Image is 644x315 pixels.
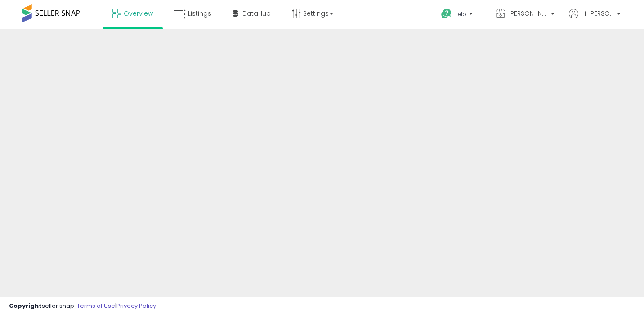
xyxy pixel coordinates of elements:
a: Privacy Policy [116,302,156,310]
div: seller snap | | [9,302,156,311]
span: [PERSON_NAME] [508,9,548,18]
span: Help [454,10,466,18]
span: Listings [188,9,211,18]
strong: Copyright [9,302,42,310]
a: Terms of Use [77,302,115,310]
a: Help [434,1,482,29]
span: Hi [PERSON_NAME] [581,9,614,18]
a: Hi [PERSON_NAME] [569,9,621,29]
span: DataHub [242,9,271,18]
i: Get Help [441,8,452,19]
span: Overview [124,9,153,18]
